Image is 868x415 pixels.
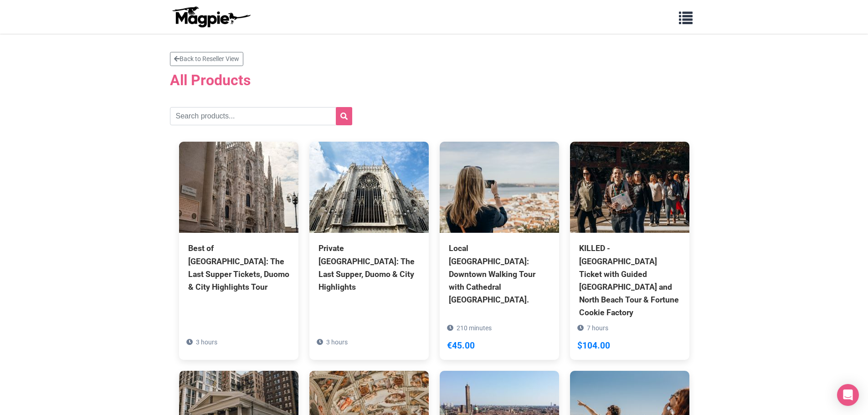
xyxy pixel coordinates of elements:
input: Search products... [170,107,352,125]
div: €45.00 [447,339,475,353]
div: $104.00 [577,339,610,353]
span: 210 minutes [457,324,492,332]
div: Open Intercom Messenger [837,384,859,406]
img: Private Milan: The Last Supper, Duomo & City Highlights [309,142,429,233]
div: KILLED - [GEOGRAPHIC_DATA] Ticket with Guided [GEOGRAPHIC_DATA] and North Beach Tour & Fortune Co... [579,242,680,319]
div: Private [GEOGRAPHIC_DATA]: The Last Supper, Duomo & City Highlights [318,242,420,293]
div: Local [GEOGRAPHIC_DATA]: Downtown Walking Tour with Cathedral [GEOGRAPHIC_DATA]. [449,242,550,306]
a: Local [GEOGRAPHIC_DATA]: Downtown Walking Tour with Cathedral [GEOGRAPHIC_DATA]. 210 minutes €45.00 [440,142,559,347]
span: 3 hours [196,338,217,346]
a: Best of [GEOGRAPHIC_DATA]: The Last Supper Tickets, Duomo & City Highlights Tour 3 hours [179,142,298,334]
img: logo-ab69f6fb50320c5b225c76a69d11143b.png [170,6,252,28]
h2: All Products [170,72,699,89]
div: Best of [GEOGRAPHIC_DATA]: The Last Supper Tickets, Duomo & City Highlights Tour [188,242,289,293]
img: Local Lisbon: Downtown Walking Tour with Cathedral Climb & Castle. [440,142,559,233]
span: 3 hours [326,338,348,346]
a: Back to Reseller View [170,52,243,66]
img: KILLED - Alcatraz Island Ticket with Guided Chinatown and North Beach Tour & Fortune Cookie Factory [570,142,689,233]
span: 7 hours [587,324,608,332]
a: KILLED - [GEOGRAPHIC_DATA] Ticket with Guided [GEOGRAPHIC_DATA] and North Beach Tour & Fortune Co... [570,142,689,360]
img: Best of Milan: The Last Supper Tickets, Duomo & City Highlights Tour [179,142,298,233]
a: Private [GEOGRAPHIC_DATA]: The Last Supper, Duomo & City Highlights 3 hours [309,142,429,334]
